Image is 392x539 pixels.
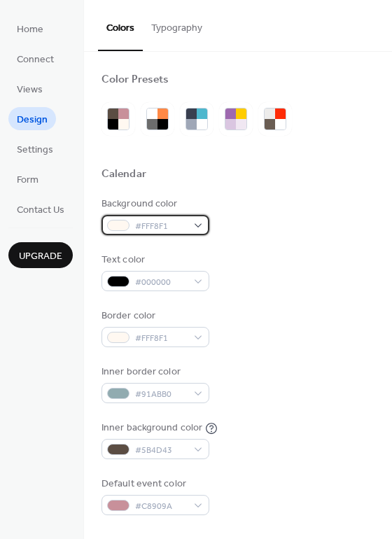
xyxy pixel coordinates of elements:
span: #91ABB0 [135,387,187,402]
span: Contact Us [17,203,64,218]
span: #5B4D43 [135,443,187,458]
span: Views [17,83,43,97]
a: Form [8,167,47,190]
button: Upgrade [8,242,73,268]
span: Home [17,22,43,37]
div: Inner border color [101,365,206,379]
div: Border color [101,309,206,323]
span: #000000 [135,275,187,290]
div: Background color [101,197,206,211]
span: Form [17,173,38,188]
div: Calendar [101,167,146,182]
div: Inner background color [101,421,202,435]
div: Text color [101,253,206,267]
a: Design [8,107,56,130]
span: Design [17,113,48,127]
a: Connect [8,47,62,70]
span: Upgrade [19,249,62,264]
div: Color Presets [101,73,169,87]
span: #C8909A [135,499,187,514]
div: Default event color [101,477,206,491]
a: Home [8,17,52,40]
span: #FFF8F1 [135,219,187,234]
a: Settings [8,137,62,160]
span: #FFF8F1 [135,331,187,346]
span: Settings [17,143,53,157]
a: Views [8,77,51,100]
a: Contact Us [8,197,73,220]
span: Connect [17,52,54,67]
